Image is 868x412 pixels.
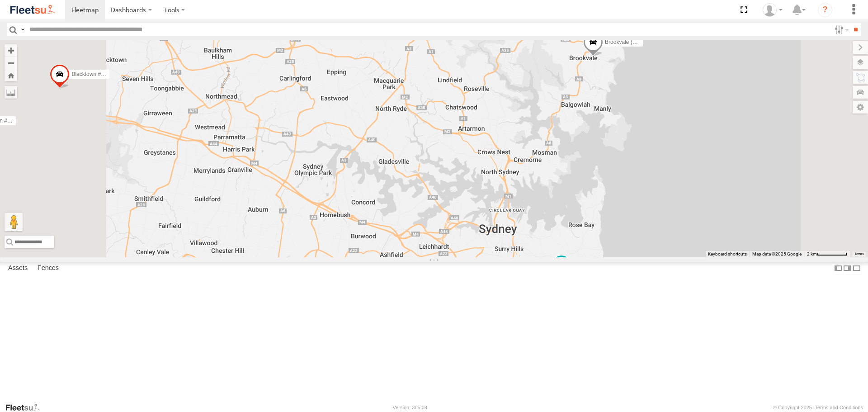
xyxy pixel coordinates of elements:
[853,101,868,114] label: Map Settings
[5,44,17,57] button: Zoom in
[843,262,852,275] label: Dock Summary Table to the Right
[752,251,802,256] span: Map data ©2025 Google
[807,251,817,256] span: 2 km
[5,86,17,99] label: Measure
[605,39,693,45] span: Brookvale (T10 - [PERSON_NAME])
[708,251,747,257] button: Keyboard shortcuts
[71,71,168,78] span: Blacktown #2 (T05 - [PERSON_NAME])
[5,57,17,69] button: Zoom out
[815,405,863,410] a: Terms and Conditions
[759,3,786,17] div: Lachlan Holmes
[804,251,850,257] button: Map scale: 2 km per 63 pixels
[5,403,47,412] a: Visit our Website
[9,4,56,16] img: fleetsu-logo-horizontal.svg
[834,262,843,275] label: Dock Summary Table to the Left
[852,262,861,275] label: Hide Summary Table
[831,23,850,36] label: Search Filter Options
[5,213,23,231] button: Drag Pegman onto the map to open Street View
[33,262,63,275] label: Fences
[773,405,863,410] div: © Copyright 2025 -
[393,405,427,410] div: Version: 305.03
[854,252,864,256] a: Terms
[5,69,17,81] button: Zoom Home
[19,23,26,36] label: Search Query
[818,3,832,17] i: ?
[4,262,32,275] label: Assets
